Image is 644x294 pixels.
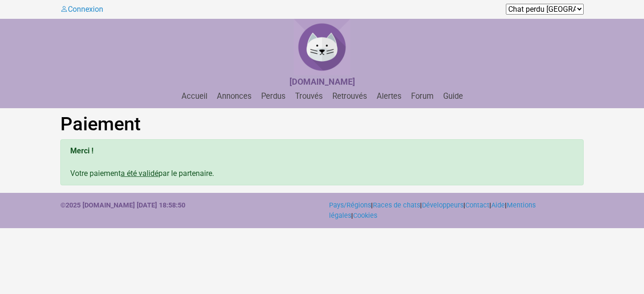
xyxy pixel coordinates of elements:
[257,92,289,101] a: Perdus
[291,92,327,101] a: Trouvés
[465,201,489,209] a: Contact
[60,201,185,209] strong: ©2025 [DOMAIN_NAME] [DATE] 18:58:50
[178,92,211,101] a: Accueil
[289,77,355,87] strong: [DOMAIN_NAME]
[439,92,467,101] a: Guide
[70,146,93,155] b: Merci !
[329,92,371,101] a: Retrouvés
[213,92,256,101] a: Annonces
[294,19,350,75] img: Chat Perdu France
[422,201,463,209] a: Développeurs
[407,92,438,101] a: Forum
[322,200,591,221] div: | | | | | |
[329,201,371,209] a: Pays/Régions
[60,139,584,185] div: Votre paiement par le partenaire.
[329,201,536,220] a: Mentions légales
[289,78,355,87] a: [DOMAIN_NAME]
[373,201,420,209] a: Races de chats
[373,92,405,101] a: Alertes
[60,113,584,135] h1: Paiement
[121,169,158,178] u: a été validé
[353,212,377,220] a: Cookies
[60,5,103,14] a: Connexion
[491,201,505,209] a: Aide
